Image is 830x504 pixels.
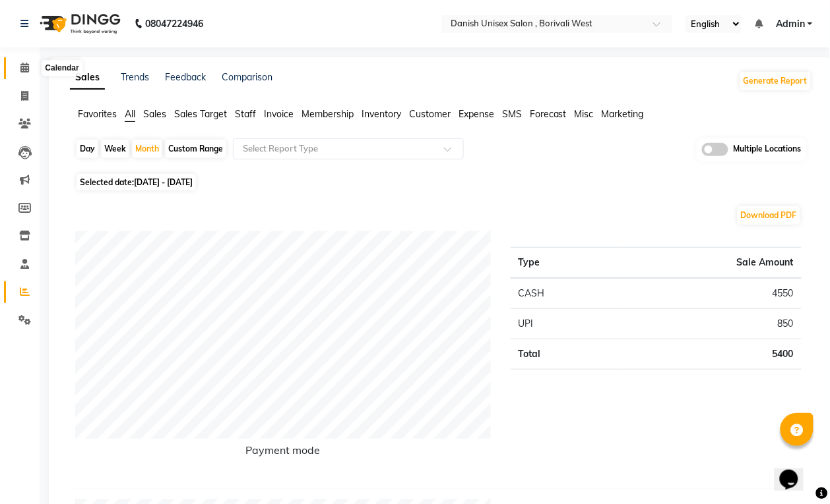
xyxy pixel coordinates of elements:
span: Inventory [362,108,401,120]
td: 4550 [618,278,802,309]
span: Sales [143,108,166,120]
span: Expense [459,108,494,120]
div: Custom Range [165,140,226,158]
span: Marketing [602,108,644,120]
span: Forecast [530,108,567,120]
th: Sale Amount [618,247,802,278]
button: Download PDF [738,206,800,225]
a: Trends [121,71,149,83]
td: Total [511,339,618,369]
span: Favorites [78,108,117,120]
td: UPI [511,308,618,339]
th: Type [511,247,618,278]
td: CASH [511,278,618,309]
span: All [125,108,135,120]
td: 5400 [618,339,802,369]
span: Selected date: [77,174,196,190]
img: logo [34,5,124,42]
button: Generate Report [740,72,811,90]
iframe: chat widget [775,451,817,491]
div: Week [101,140,129,158]
span: Multiple Locations [734,143,802,156]
span: Invoice [264,108,294,120]
a: Feedback [165,71,206,83]
h6: Payment mode [75,444,491,462]
span: Staff [235,108,256,120]
span: Admin [776,17,805,31]
b: 08047224946 [145,5,203,42]
div: Month [132,140,162,158]
span: Customer [409,108,451,120]
div: Day [77,140,98,158]
span: SMS [502,108,522,120]
span: Membership [302,108,354,120]
div: Calendar [42,61,82,76]
a: Comparison [222,71,272,83]
td: 850 [618,308,802,339]
span: [DATE] - [DATE] [134,177,193,187]
span: Sales Target [174,108,227,120]
span: Misc [575,108,594,120]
